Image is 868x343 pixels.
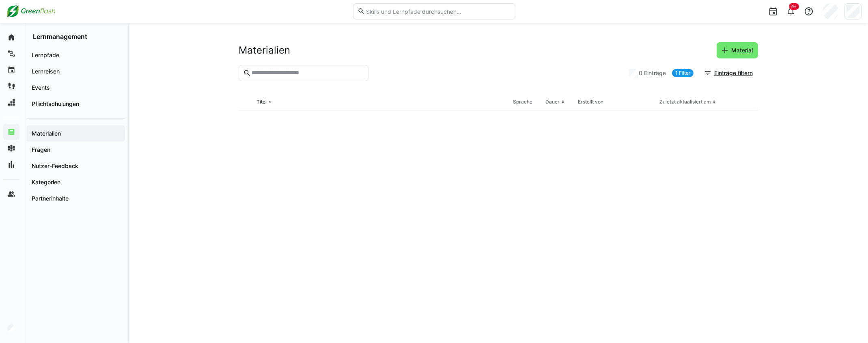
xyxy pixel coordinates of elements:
[717,42,758,58] button: Material
[256,99,267,105] div: Titel
[659,99,711,105] div: Zuletzt aktualisiert am
[700,65,758,81] button: Einträge filtern
[513,99,532,105] div: Sprache
[239,44,290,56] h2: Materialien
[644,69,666,77] span: Einträge
[545,99,560,105] div: Dauer
[672,69,694,77] a: 1 Filter
[578,99,603,105] div: Erstellt von
[365,8,510,15] input: Skills und Lernpfade durchsuchen…
[713,69,754,77] span: Einträge filtern
[730,46,754,54] span: Material
[639,69,642,77] span: 0
[791,4,797,9] span: 9+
